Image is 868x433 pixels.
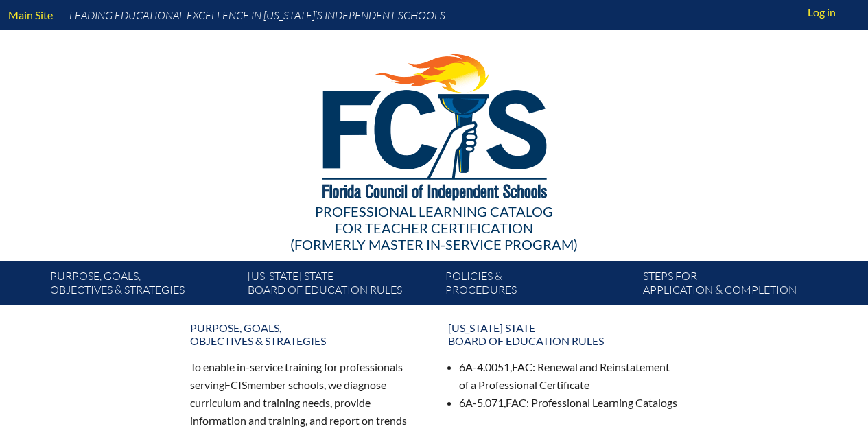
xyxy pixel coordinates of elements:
[506,396,526,409] span: FAC
[440,266,637,305] a: Policies &Procedures
[808,4,836,21] span: Log in
[3,5,58,24] a: Main Site
[242,266,440,305] a: [US_STATE] StateBoard of Education rules
[335,220,533,236] span: for Teacher Certification
[440,316,687,353] a: [US_STATE] StateBoard of Education rules
[39,203,830,253] div: Professional Learning Catalog (formerly Master In-service Program)
[512,360,532,373] span: FAC
[292,30,576,218] img: FCISlogo221.eps
[459,394,679,412] li: 6A-5.071, : Professional Learning Catalogs
[459,358,679,394] li: 6A-4.0051, : Renewal and Reinstatement of a Professional Certificate
[224,378,247,391] span: FCIS
[45,266,242,305] a: Purpose, goals,objectives & strategies
[182,316,429,353] a: Purpose, goals,objectives & strategies
[637,266,835,305] a: Steps forapplication & completion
